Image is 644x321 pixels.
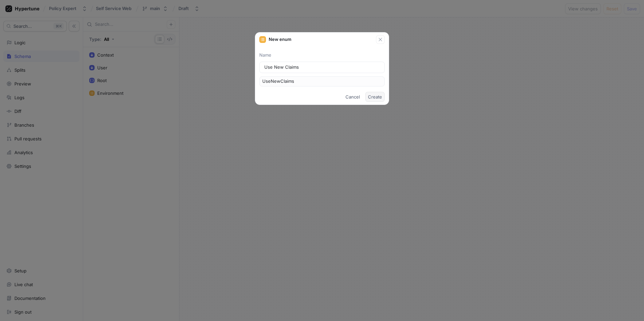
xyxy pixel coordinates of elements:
[365,92,385,102] button: Create
[368,95,382,99] span: Create
[259,52,385,59] p: Name
[345,95,360,99] span: Cancel
[264,64,380,71] input: Enter a name for this enum
[269,36,291,43] p: New enum
[343,92,363,102] button: Cancel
